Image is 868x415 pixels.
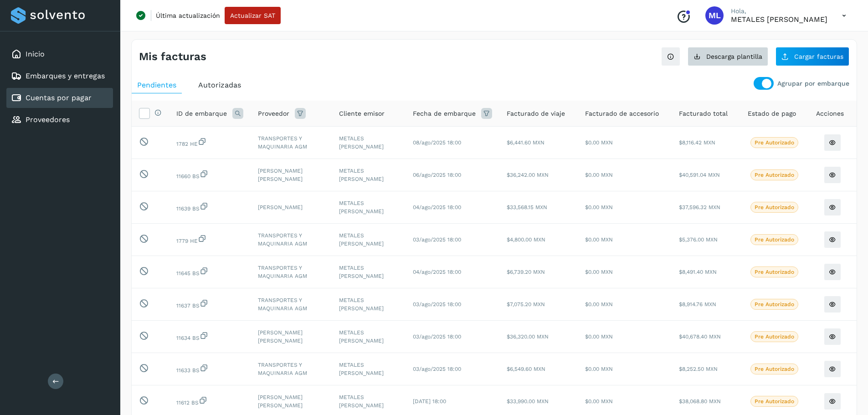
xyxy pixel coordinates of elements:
[251,191,332,224] td: [PERSON_NAME]
[507,269,545,275] span: $6,739.20 MXN
[585,236,613,243] span: $0.00 MXN
[507,301,545,307] span: $7,075.20 MXN
[755,172,794,178] p: Pre Autorizado
[176,205,209,212] span: eda37966-f334-4fa2-a5b8-72589615e9d0
[26,115,70,124] a: Proveedores
[176,367,209,374] span: bb0b7304-27c4-42ea-998b-9f2a226e9d24
[156,11,220,20] p: Última actualización
[755,398,794,405] p: Pre Autorizado
[507,139,544,146] span: $6,441.60 MXN
[755,236,794,243] p: Pre Autorizado
[332,191,406,224] td: METALES [PERSON_NAME]
[748,109,796,118] span: Estado de pago
[755,139,794,146] p: Pre Autorizado
[507,236,545,243] span: $4,800.00 MXN
[176,173,209,179] span: 9e781fb0-1617-4c5a-9132-c34032077611
[26,93,92,102] a: Cuentas por pagar
[585,301,613,307] span: $0.00 MXN
[679,172,720,178] span: $40,591.04 MXN
[585,333,613,340] span: $0.00 MXN
[585,398,613,405] span: $0.00 MXN
[198,81,241,89] span: Autorizadas
[679,333,721,340] span: $40,678.40 MXN
[251,127,332,159] td: TRANSPORTES Y MAQUINARIA AGM
[6,66,113,86] div: Embarques y entregas
[679,366,718,372] span: $8,252.50 MXN
[176,335,209,341] span: c16939c3-a864-483b-a887-3a17ff81ebd8
[251,224,332,256] td: TRANSPORTES Y MAQUINARIA AGM
[585,172,613,178] span: $0.00 MXN
[679,109,728,118] span: Facturado total
[776,47,849,66] button: Cargar facturas
[731,7,827,15] p: Hola,
[585,366,613,372] span: $0.00 MXN
[755,366,794,372] p: Pre Autorizado
[679,398,721,405] span: $38,068.80 MXN
[755,204,794,210] p: Pre Autorizado
[507,333,549,340] span: $36,320.00 MXN
[413,301,461,307] span: 03/ago/2025 18:00
[332,127,406,159] td: METALES [PERSON_NAME]
[413,269,461,275] span: 04/ago/2025 18:00
[176,400,208,406] span: 8d876a79-1c7a-4571-88f8-8be050a1795c
[251,256,332,288] td: TRANSPORTES Y MAQUINARIA AGM
[251,288,332,321] td: TRANSPORTES Y MAQUINARIA AGM
[332,321,406,353] td: METALES [PERSON_NAME]
[706,53,762,60] span: Descarga plantilla
[6,110,113,130] div: Proveedores
[176,302,209,309] span: 1628214e-9f41-42c3-9265-8b5060ef9eb8
[413,139,461,146] span: 08/ago/2025 18:00
[585,139,613,146] span: $0.00 MXN
[507,109,565,118] span: Facturado de viaje
[507,398,549,405] span: $33,990.00 MXN
[679,301,716,307] span: $8,914.76 MXN
[176,270,209,277] span: 69b97609-dc10-4d31-aac0-d97cc4bdaaec
[251,321,332,353] td: [PERSON_NAME] [PERSON_NAME]
[679,204,720,210] span: $37,596.32 MXN
[777,80,849,87] p: Agrupar por embarque
[585,109,659,118] span: Facturado de accesorio
[137,81,176,89] span: Pendientes
[258,109,289,118] span: Proveedor
[332,224,406,256] td: METALES [PERSON_NAME]
[413,236,461,243] span: 03/ago/2025 18:00
[585,269,613,275] span: $0.00 MXN
[176,238,207,244] span: 912271ec-f42b-4819-83eb-7e514f9475a8
[251,353,332,385] td: TRANSPORTES Y MAQUINARIA AGM
[251,159,332,191] td: [PERSON_NAME] [PERSON_NAME]
[507,172,549,178] span: $36,242.00 MXN
[794,53,843,60] span: Cargar facturas
[585,204,613,210] span: $0.00 MXN
[413,172,461,178] span: 06/ago/2025 18:00
[26,50,45,58] a: Inicio
[413,109,476,118] span: Fecha de embarque
[755,269,794,275] p: Pre Autorizado
[731,15,827,24] p: METALES LOZANO
[26,72,105,80] a: Embarques y entregas
[507,204,547,210] span: $33,568.15 MXN
[679,269,717,275] span: $8,491.40 MXN
[332,256,406,288] td: METALES [PERSON_NAME]
[688,47,768,66] button: Descarga plantilla
[413,366,461,372] span: 03/ago/2025 18:00
[755,301,794,307] p: Pre Autorizado
[230,12,275,19] span: Actualizar SAT
[139,50,206,63] h4: Mis facturas
[332,353,406,385] td: METALES [PERSON_NAME]
[413,398,446,405] span: [DATE] 18:00
[225,7,281,24] button: Actualizar SAT
[6,44,113,64] div: Inicio
[413,204,461,210] span: 04/ago/2025 18:00
[413,333,461,340] span: 03/ago/2025 18:00
[6,88,113,108] div: Cuentas por pagar
[332,159,406,191] td: METALES [PERSON_NAME]
[679,139,715,146] span: $8,116.42 MXN
[507,366,545,372] span: $6,549.60 MXN
[339,109,385,118] span: Cliente emisor
[176,141,207,147] span: 7de8a0d5-1b3b-4d48-9c4e-43937d36c38a
[679,236,718,243] span: $5,376.00 MXN
[332,288,406,321] td: METALES [PERSON_NAME]
[176,109,227,118] span: ID de embarque
[816,109,844,118] span: Acciones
